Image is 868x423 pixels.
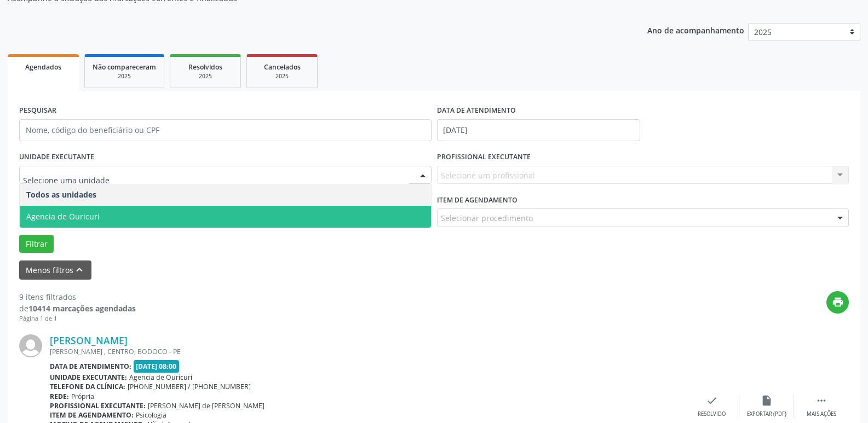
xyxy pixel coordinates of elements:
[19,291,136,303] div: 9 itens filtrados
[28,303,136,314] strong: 10414 marcações agendadas
[23,170,409,192] input: Selecione uma unidade
[647,23,744,37] p: Ano de acompanhamento
[19,235,54,253] button: Filtrar
[136,410,166,420] span: Psicologia
[178,72,233,80] div: 2025
[50,362,131,371] b: Data de atendimento:
[93,62,156,72] span: Não compareceram
[129,373,192,382] span: Agencia de Ouricuri
[50,334,128,346] a: [PERSON_NAME]
[50,382,125,391] b: Telefone da clínica:
[26,211,100,222] span: Agencia de Ouricuri
[832,296,844,308] i: print
[19,149,94,166] label: UNIDADE EXECUTANTE
[25,62,61,72] span: Agendados
[26,189,96,200] span: Todos as unidades
[441,212,533,224] span: Selecionar procedimento
[50,373,127,382] b: Unidade executante:
[19,260,91,280] button: Menos filtroskeyboard_arrow_up
[128,382,251,391] span: [PHONE_NUMBER] / [PHONE_NUMBER]
[19,334,42,357] img: img
[706,395,718,407] i: check
[747,410,786,418] div: Exportar (PDF)
[134,360,180,373] span: [DATE] 08:00
[71,392,94,401] span: Própria
[437,102,516,119] label: DATA DE ATENDIMENTO
[255,72,309,80] div: 2025
[761,395,773,407] i: insert_drive_file
[815,395,827,407] i: 
[264,62,301,72] span: Cancelados
[50,347,685,356] div: [PERSON_NAME] , CENTRO, BODOCO - PE
[73,264,85,276] i: keyboard_arrow_up
[50,401,146,410] b: Profissional executante:
[19,119,432,141] input: Nome, código do beneficiário ou CPF
[148,401,265,410] span: [PERSON_NAME] de [PERSON_NAME]
[19,303,136,314] div: de
[807,410,836,418] div: Mais ações
[826,291,849,314] button: print
[698,410,726,418] div: Resolvido
[19,102,56,119] label: PESQUISAR
[19,314,136,323] div: Página 1 de 1
[437,149,531,166] label: PROFISSIONAL EXECUTANTE
[50,410,134,420] b: Item de agendamento:
[188,62,222,72] span: Resolvidos
[437,119,640,141] input: Selecione um intervalo
[437,192,518,208] label: Item de agendamento
[93,72,156,80] div: 2025
[50,392,69,401] b: Rede:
